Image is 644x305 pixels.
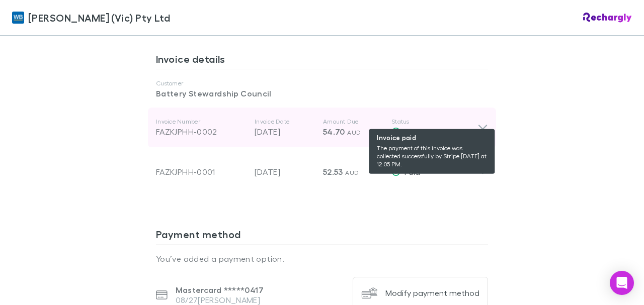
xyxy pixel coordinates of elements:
div: FAZKJPHH-0001 [156,166,247,178]
p: 08/27 [PERSON_NAME] [176,295,264,305]
div: FAZKJPHH-0002 [156,126,247,138]
span: [PERSON_NAME] (Vic) Pty Ltd [28,10,170,25]
div: Open Intercom Messenger [610,271,634,295]
span: AUD [345,169,359,176]
div: Invoice NumberFAZKJPHH-0002Invoice Date[DATE]Amount Due54.70 AUDStatus [148,108,496,148]
div: FAZKJPHH-0001[DATE]52.53 AUDPaid [148,148,496,188]
p: Battery Stewardship Council [156,87,488,99]
img: Rechargly Logo [583,13,632,23]
img: Modify payment method's Logo [361,285,377,301]
span: 54.70 [323,127,345,137]
img: William Buck (Vic) Pty Ltd's Logo [12,12,24,24]
h3: Invoice details [156,53,488,69]
p: Status [391,118,477,126]
div: Modify payment method [385,288,479,298]
p: Invoice Date [255,118,315,126]
span: Paid [405,167,420,176]
p: Invoice Number [156,118,247,126]
p: Customer [156,79,488,87]
p: You’ve added a payment option. [156,253,488,265]
h3: Payment method [156,228,488,244]
p: [DATE] [255,166,315,178]
p: Amount Due [323,118,383,126]
span: 52.53 [323,167,343,177]
span: AUD [347,129,361,136]
span: Paid [405,127,420,136]
p: [DATE] [255,126,315,138]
